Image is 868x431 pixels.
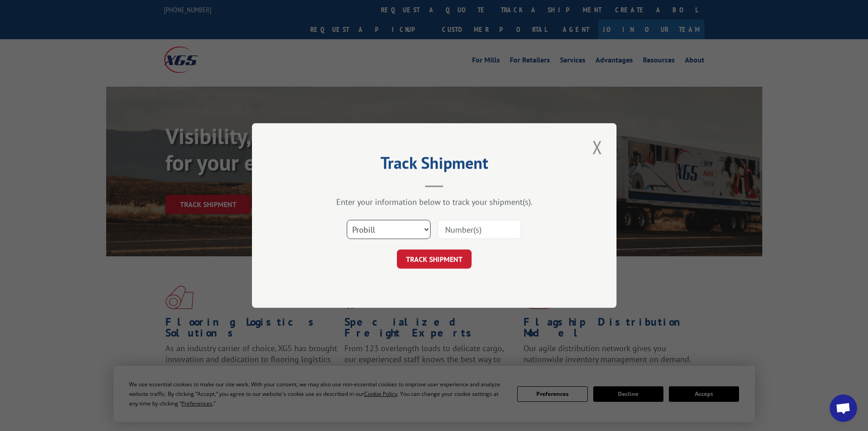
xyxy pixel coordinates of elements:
div: Enter your information below to track your shipment(s). [298,197,571,207]
a: Open chat [830,395,857,422]
button: TRACK SHIPMENT [397,249,472,269]
h2: Track Shipment [298,156,571,174]
button: Close modal [590,135,605,160]
input: Number(s) [437,220,521,239]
